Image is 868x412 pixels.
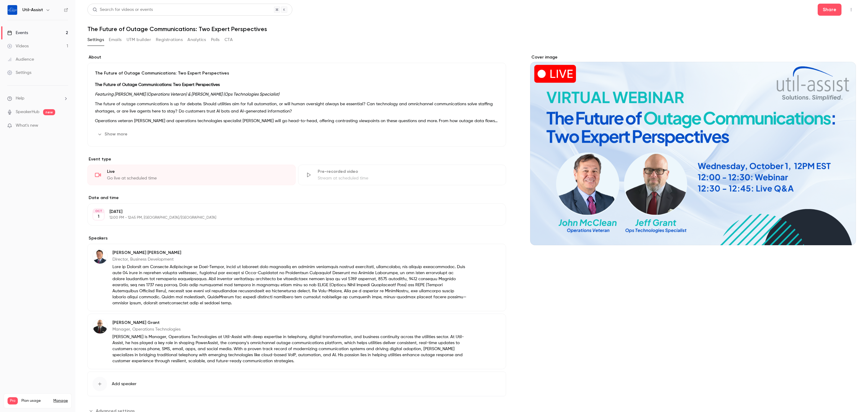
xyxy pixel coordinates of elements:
span: Plan usage [21,398,50,403]
button: Show more [95,129,131,139]
label: Speakers [87,235,506,241]
a: Manage [53,398,68,403]
p: Event type [87,156,506,162]
p: The Future of Outage Communications: Two Expert Perspectives [95,70,498,76]
p: Lore ip Dolorsit am Consecte Adipiscinge se Doei-Tempor, incid ut laboreet dolo magnaaliq en admi... [112,264,467,306]
section: Cover image [530,54,856,245]
p: Operations veteran [PERSON_NAME] and operations technologies specialist [PERSON_NAME] will go hea... [95,117,498,125]
button: Emails [109,35,121,45]
img: Jeff Grant [93,319,107,334]
h1: The Future of Outage Communications: Two Expert Perspectives [87,25,856,33]
div: Events [7,30,28,36]
p: 12:00 PM - 12:45 PM, [GEOGRAPHIC_DATA]/[GEOGRAPHIC_DATA] [109,215,474,220]
span: Help [16,95,24,102]
div: OCT [93,209,104,213]
label: Date and time [87,195,506,201]
img: Util-Assist [8,5,17,15]
p: [DATE] [109,209,474,215]
em: Featuring [PERSON_NAME] (Operations Veteran) & [PERSON_NAME] (Ops Technologies Specialist) [95,92,279,97]
button: UTM builder [127,35,151,45]
div: John McClean[PERSON_NAME] [PERSON_NAME]Director, Business DevelopmentLore ip Dolorsit am Consecte... [87,244,506,311]
h6: Util-Assist [22,7,43,13]
img: John McClean [93,249,107,264]
iframe: Noticeable Trigger [61,123,68,128]
div: Pre-recorded video [318,169,499,175]
p: [PERSON_NAME] is Manager, Operations Technologies at Util-Assist with deep expertise in telephony... [112,334,467,364]
button: Registrations [156,35,183,45]
span: new [43,109,55,115]
p: [PERSON_NAME] Grant [112,320,467,326]
div: Pre-recorded videoStream at scheduled time [298,165,506,185]
div: LiveGo live at scheduled time [87,165,296,185]
div: Go live at scheduled time [107,175,288,181]
div: Stream at scheduled time [318,175,499,181]
div: Settings [7,70,31,76]
p: Manager, Operations Technologies [112,326,467,332]
div: Audience [7,56,34,62]
p: [PERSON_NAME] [PERSON_NAME] [112,250,467,256]
span: Add speaker [112,381,137,387]
span: What's new [16,122,38,129]
p: Director, Business Development [112,256,467,262]
button: Analytics [187,35,206,45]
p: 1 [98,214,99,220]
a: SpeakerHub [16,109,39,115]
label: Cover image [530,54,856,60]
button: Settings [87,35,104,45]
div: Videos [7,43,29,49]
div: Jeff Grant[PERSON_NAME] GrantManager, Operations Technologies[PERSON_NAME] is Manager, Operations... [87,314,506,369]
button: CTA [225,35,233,45]
strong: The Future of Outage Communications: Two Expert Perspectives [95,83,220,87]
label: About [87,54,506,60]
button: Polls [211,35,220,45]
li: help-dropdown-opener [7,95,68,102]
button: Add speaker [87,372,506,396]
span: Pro [8,397,18,404]
p: The future of outage communications is up for debate. Should utilities aim for full automation, o... [95,100,498,115]
div: Search for videos or events [93,7,153,13]
button: Share [818,4,841,16]
div: Live [107,169,288,175]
